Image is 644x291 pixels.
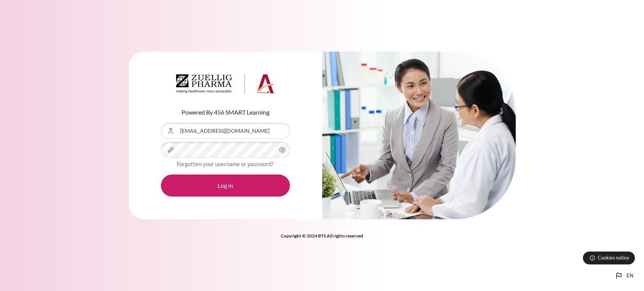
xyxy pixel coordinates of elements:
[161,108,290,117] p: Powered By 456 SMART Learning
[177,160,274,167] a: Forgotten your username or password?
[281,233,363,239] strong: Copyright © 2024 BTS All rights reserved
[161,123,290,139] input: Username or Email Address
[161,175,290,197] button: Log in
[611,268,636,283] button: Languages
[583,252,635,264] button: Cookies notice
[627,272,633,280] span: en
[598,254,629,261] span: Cookies notice
[176,74,275,93] img: Architeck
[176,74,275,96] a: Architeck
